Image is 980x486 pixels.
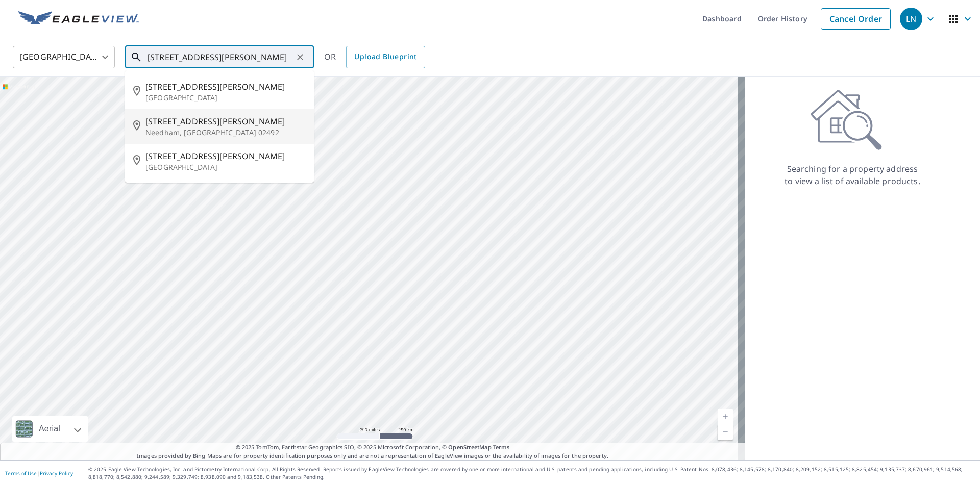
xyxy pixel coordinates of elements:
input: Search by address or latitude-longitude [148,43,293,71]
img: EV Logo [18,11,139,27]
a: Cancel Order [821,8,891,30]
a: Current Level 5, Zoom In [718,409,733,424]
a: Upload Blueprint [346,46,425,68]
a: Terms [493,443,510,451]
div: [GEOGRAPHIC_DATA] [13,43,115,71]
a: Current Level 5, Zoom Out [718,424,733,440]
a: OpenStreetMap [448,443,491,451]
span: © 2025 TomTom, Earthstar Geographics SIO, © 2025 Microsoft Corporation, © [236,443,510,452]
span: Upload Blueprint [354,50,416,63]
span: [STREET_ADDRESS][PERSON_NAME] [145,81,306,93]
p: © 2025 Eagle View Technologies, Inc. and Pictometry International Corp. All Rights Reserved. Repo... [88,466,975,481]
p: Searching for a property address to view a list of available products. [784,163,921,187]
p: Needham, [GEOGRAPHIC_DATA] 02492 [145,127,306,138]
p: | [5,470,73,476]
div: OR [324,46,425,68]
span: [STREET_ADDRESS][PERSON_NAME] [145,115,306,127]
span: [STREET_ADDRESS][PERSON_NAME] [145,150,306,162]
div: LN [900,8,922,30]
a: Terms of Use [5,470,37,477]
div: Aerial [36,416,63,442]
p: [GEOGRAPHIC_DATA] [145,93,306,103]
a: Privacy Policy [40,470,73,477]
p: [GEOGRAPHIC_DATA] [145,162,306,172]
button: Clear [293,50,307,64]
div: Aerial [12,416,88,442]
